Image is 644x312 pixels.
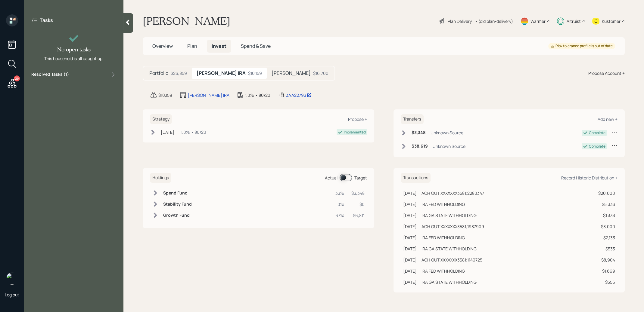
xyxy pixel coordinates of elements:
div: $8,904 [598,257,615,263]
div: $1,333 [598,212,615,219]
label: Resolved Tasks ( 1 ) [31,71,69,78]
div: 67% [335,212,344,219]
div: $10,159 [248,70,262,76]
img: treva-nostdahl-headshot.png [6,273,18,285]
div: Kustomer [602,18,621,24]
div: 29 [14,75,20,81]
div: [DATE] [403,257,417,263]
div: [DATE] [161,129,174,135]
div: ACH OUT XXXXXXX3581;1149725 [422,257,482,263]
h6: Strategy [150,114,172,124]
div: Actual [325,175,338,181]
span: Spend & Save [241,43,271,49]
div: 0% [335,201,344,207]
div: $5,333 [598,201,615,207]
h6: Transfers [401,114,424,124]
div: Propose + [348,116,367,122]
div: IRA FED WITHHOLDING [422,234,465,241]
div: [DATE] [403,234,417,241]
div: [DATE] [403,268,417,274]
div: [DATE] [403,201,417,207]
div: Propose Account + [588,70,625,76]
h6: Transactions [401,173,431,183]
div: Plan Delivery [448,18,472,24]
div: Altruist [567,18,581,24]
h4: No open tasks [57,46,91,53]
label: Tasks [40,17,53,23]
div: $10,159 [158,92,172,98]
h5: [PERSON_NAME] IRA [197,70,246,76]
h6: Spend Fund [163,191,192,196]
div: [DATE] [403,223,417,230]
div: Risk tolerance profile is out of date [551,44,613,49]
h6: Holdings [150,173,171,183]
div: 1.0% • 80/20 [181,129,206,135]
h6: Stability Fund [163,202,192,207]
div: $8,000 [598,223,615,230]
div: 1.0% • 80/20 [245,92,270,98]
div: $3,348 [351,190,365,196]
h6: $3,348 [412,130,426,135]
div: IRA GA STATE WITHHOLDING [422,246,477,252]
div: $0 [351,201,365,207]
div: $556 [598,279,615,285]
div: IRA GA STATE WITHHOLDING [422,279,477,285]
div: Complete [589,130,605,136]
div: $26,859 [171,70,187,76]
div: IRA FED WITHHOLDING [422,268,465,274]
div: Target [354,175,367,181]
span: Plan [187,43,197,49]
div: [DATE] [403,279,417,285]
div: This household is all caught up. [44,55,104,62]
h6: $38,619 [412,144,428,149]
h5: Portfolio [149,70,168,76]
div: Warmer [530,18,546,24]
div: IRA FED WITHHOLDING [422,201,465,207]
div: ACH OUT XXXXXXX3581;2280347 [422,190,484,196]
div: Complete [589,144,605,149]
div: IRA GA STATE WITHHOLDING [422,212,477,219]
div: $6,811 [351,212,365,219]
div: $1,669 [598,268,615,274]
div: [DATE] [403,246,417,252]
div: $16,700 [313,70,328,76]
div: • (old plan-delivery) [475,18,513,24]
div: $20,000 [598,190,615,196]
div: Implemented [344,130,366,135]
div: [PERSON_NAME] IRA [188,92,229,98]
span: Overview [152,43,173,49]
div: Record Historic Distribution + [561,175,618,181]
div: $533 [598,246,615,252]
h1: [PERSON_NAME] [143,14,230,28]
div: Unknown Source [431,130,463,136]
div: 33% [335,190,344,196]
h5: [PERSON_NAME] [272,70,311,76]
div: [DATE] [403,212,417,219]
div: 3AA22793 [286,92,312,98]
div: Add new + [598,116,618,122]
div: Log out [5,292,19,298]
div: ACH OUT XXXXXXX3581;1987909 [422,223,484,230]
div: $2,133 [598,234,615,241]
h6: Growth Fund [163,213,192,218]
div: [DATE] [403,190,417,196]
span: Invest [212,43,226,49]
div: Unknown Source [433,143,465,149]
